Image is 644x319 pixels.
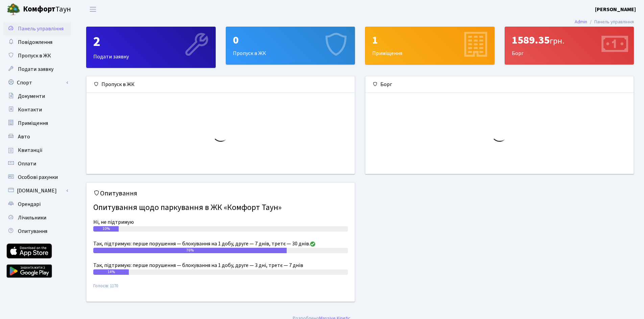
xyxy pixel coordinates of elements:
[18,174,58,181] span: Особові рахунки
[365,27,495,64] a: 1Приміщення
[93,283,348,295] small: Голосів: 1170
[18,38,52,46] span: Повідомлення
[565,15,644,29] nav: breadcrumb
[18,92,45,100] span: Документи
[3,143,71,157] a: Квитанції
[3,116,71,130] a: Приміщення
[93,200,348,215] h4: Опитування щодо паркування в ЖК «Комфорт Таун»
[3,157,71,170] a: Оплати
[3,76,71,89] a: Спорт
[93,261,348,269] div: Так, підтримую: перше порушення — блокування на 1 добу, друге — 3 дні, третє — 7 днів
[18,201,41,208] span: Орендарі
[18,65,53,73] span: Подати заявку
[512,34,627,47] div: 1589.35
[85,4,101,15] button: Переключити навігацію
[3,224,71,238] a: Опитування
[18,133,30,140] span: Авто
[86,27,216,68] a: 2Подати заявку
[18,147,43,154] span: Квитанції
[595,5,636,14] a: [PERSON_NAME]
[93,34,209,50] div: 2
[365,27,494,64] div: Приміщення
[595,6,636,13] b: [PERSON_NAME]
[87,27,215,68] div: Подати заявку
[365,76,634,93] div: Борг
[93,240,348,248] div: Так, підтримую: перше порушення — блокування на 1 добу, друге — 7 днів, третє — 30 днів.
[93,248,287,253] div: 76%
[575,18,587,25] a: Admin
[3,184,71,197] a: [DOMAIN_NAME]
[3,62,71,76] a: Подати заявку
[550,35,564,47] span: грн.
[3,197,71,211] a: Орендарі
[233,34,348,47] div: 0
[587,18,634,26] li: Панель управління
[93,269,129,275] div: 14%
[93,226,119,232] div: 10%
[23,4,55,15] b: Комфорт
[3,103,71,116] a: Контакти
[87,76,355,93] div: Пропуск в ЖК
[3,89,71,103] a: Документи
[3,22,71,35] a: Панель управління
[226,27,355,64] a: 0Пропуск в ЖК
[3,49,71,62] a: Пропуск в ЖК
[505,27,634,64] div: Борг
[372,34,487,47] div: 1
[3,35,71,49] a: Повідомлення
[3,211,71,224] a: Лічильники
[18,228,47,235] span: Опитування
[18,52,51,59] span: Пропуск в ЖК
[18,214,46,221] span: Лічильники
[18,106,42,113] span: Контакти
[93,189,348,197] h5: Опитування
[23,4,71,15] span: Таун
[3,130,71,143] a: Авто
[226,27,355,64] div: Пропуск в ЖК
[7,3,20,16] img: logo.png
[18,25,64,32] span: Панель управління
[18,160,36,167] span: Оплати
[93,218,348,226] div: Ні, не підтримую
[18,119,48,127] span: Приміщення
[3,170,71,184] a: Особові рахунки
